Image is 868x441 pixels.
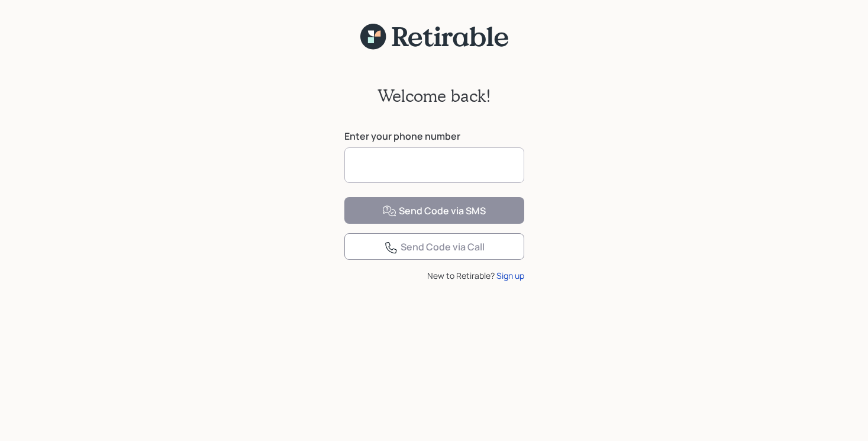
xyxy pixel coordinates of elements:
[382,204,486,218] div: Send Code via SMS
[384,240,485,255] div: Send Code via Call
[344,269,524,282] div: New to Retirable?
[377,86,491,106] h2: Welcome back!
[344,130,524,143] label: Enter your phone number
[344,197,524,224] button: Send Code via SMS
[496,269,524,282] div: Sign up
[344,233,524,260] button: Send Code via Call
